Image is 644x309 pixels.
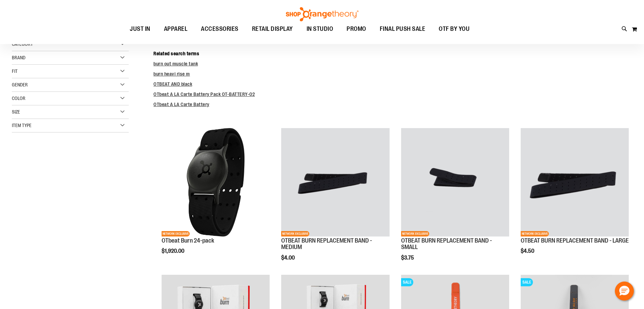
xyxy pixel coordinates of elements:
[281,255,296,261] span: $4.00
[347,21,366,37] span: PROMO
[281,128,389,236] img: Product image for OTBEAT BURN REPLACEMENT BAND - MEDIUM
[401,255,415,261] span: $3.75
[123,21,157,37] a: JUST IN
[153,71,190,77] a: burn heavi rise m
[153,91,255,97] a: OTbeat A LA Carte Battery Pack OT-BATTERY-02
[401,231,429,236] span: NETWORK EXCLUSIVE
[153,50,632,57] dt: Related search terms
[162,237,214,244] a: OTbeat Burn 24-pack
[380,21,425,37] span: FINAL PUSH SALE
[521,128,629,236] img: Product image for OTBEAT BURN REPLACEMENT BAND - LARGE
[281,231,309,236] span: NETWORK EXCLUSIVE
[12,109,20,115] span: Size
[373,21,432,37] a: FINAL PUSH SALE
[194,21,245,37] a: ACCESSORIES
[12,123,32,128] span: Item Type
[245,21,300,37] a: RETAIL DISPLAY
[278,125,393,278] div: product
[281,237,372,251] a: OTBEAT BURN REPLACEMENT BAND - MEDIUM
[164,21,188,37] span: APPAREL
[130,21,150,37] span: JUST IN
[12,96,25,101] span: Color
[432,21,476,37] a: OTF BY YOU
[517,125,632,271] div: product
[521,278,533,286] span: SALE
[285,7,359,21] img: Shop Orangetheory
[252,21,293,37] span: RETAIL DISPLAY
[162,128,270,236] img: OTbeat Burn 24-pack
[300,21,340,37] a: IN STUDIO
[153,61,198,66] a: burn out muscle tank
[615,282,634,301] button: Hello, have a question? Let’s chat.
[201,21,238,37] span: ACCESSORIES
[307,21,333,37] span: IN STUDIO
[521,237,629,244] a: OTBEAT BURN REPLACEMENT BAND - LARGE
[12,41,33,47] span: Category
[12,55,25,60] span: Brand
[162,231,190,236] span: NETWORK EXCLUSIVE
[401,278,413,286] span: SALE
[401,237,492,251] a: OTBEAT BURN REPLACEMENT BAND - SMALL
[340,21,373,37] a: PROMO
[162,248,185,254] span: $1,920.00
[158,125,273,271] div: product
[401,128,509,236] img: Product image for OTBEAT BURN REPLACEMENT BAND - SMALL
[439,21,470,37] span: OTF BY YOU
[12,68,18,74] span: Fit
[521,231,549,236] span: NETWORK EXCLUSIVE
[162,128,270,237] a: OTbeat Burn 24-packNETWORK EXCLUSIVE
[401,128,509,237] a: Product image for OTBEAT BURN REPLACEMENT BAND - SMALLNETWORK EXCLUSIVE
[521,248,535,254] span: $4.50
[153,81,192,87] a: OTBEAT AND black
[398,125,513,278] div: product
[12,82,28,87] span: Gender
[153,102,209,107] a: OTbeat A LA Carte Battery
[281,128,389,237] a: Product image for OTBEAT BURN REPLACEMENT BAND - MEDIUMNETWORK EXCLUSIVE
[521,128,629,237] a: Product image for OTBEAT BURN REPLACEMENT BAND - LARGENETWORK EXCLUSIVE
[157,21,194,37] a: APPAREL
